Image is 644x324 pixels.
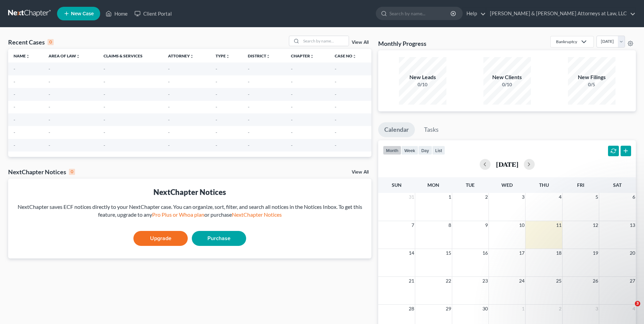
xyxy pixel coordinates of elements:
span: - [104,129,105,135]
span: - [49,142,50,148]
span: Thu [539,182,549,188]
a: Typeunfold_more [216,53,230,58]
span: - [248,117,250,123]
span: 19 [592,249,599,257]
span: 20 [629,249,636,257]
div: New Leads [399,73,446,81]
span: - [335,117,336,123]
span: - [248,79,250,85]
a: Nameunfold_more [14,53,30,58]
div: 0 [48,39,54,45]
span: - [216,91,217,97]
div: Bankruptcy [556,39,577,44]
span: 30 [482,305,489,313]
span: 8 [448,221,452,229]
span: - [291,79,293,85]
span: - [216,129,217,135]
a: Area of Lawunfold_more [49,53,80,58]
span: - [104,142,105,148]
span: - [335,66,336,72]
i: unfold_more [190,54,194,58]
i: unfold_more [266,54,270,58]
input: Search by name... [301,36,349,46]
span: 17 [518,249,525,257]
span: - [104,79,105,85]
span: 28 [408,305,415,313]
span: - [216,104,217,110]
i: unfold_more [352,54,356,58]
span: - [14,66,15,72]
span: - [168,66,170,72]
span: 7 [411,221,415,229]
span: - [248,104,250,110]
span: - [291,142,293,148]
span: - [248,129,250,135]
a: Case Nounfold_more [335,53,356,58]
span: - [168,117,170,123]
span: - [49,104,50,110]
a: Purchase [192,231,246,246]
button: list [432,146,445,155]
span: New Case [71,11,94,16]
a: View All [352,40,369,45]
span: 4 [558,193,562,201]
span: Sat [613,182,622,188]
span: 2 [558,305,562,313]
div: New Filings [568,73,615,81]
span: - [291,117,293,123]
span: - [248,66,250,72]
span: - [291,66,293,72]
span: - [49,66,50,72]
div: NextChapter saves ECF notices directly to your NextChapter case. You can organize, sort, filter, ... [14,203,366,219]
div: 0/10 [399,81,446,88]
a: Calendar [378,122,415,137]
span: 1 [521,305,525,313]
i: unfold_more [26,54,30,58]
span: - [14,129,15,135]
span: 10 [518,221,525,229]
span: 6 [632,193,636,201]
span: - [335,104,336,110]
span: 22 [445,277,452,285]
span: - [335,142,336,148]
span: - [14,91,15,97]
span: - [291,129,293,135]
button: week [401,146,418,155]
a: View All [352,170,369,175]
span: - [216,66,217,72]
span: - [216,79,217,85]
a: Chapterunfold_more [291,53,314,58]
span: 31 [408,193,415,201]
span: - [49,91,50,97]
span: - [104,117,105,123]
span: - [248,91,250,97]
span: - [168,129,170,135]
a: [PERSON_NAME] & [PERSON_NAME] Attorneys at Law, LLC [486,7,636,20]
span: - [49,79,50,85]
span: - [104,104,105,110]
iframe: Intercom live chat [621,301,637,317]
span: Mon [427,182,439,188]
div: Recent Cases [8,38,54,46]
div: New Clients [483,73,531,81]
div: 0/10 [483,81,531,88]
a: Home [102,7,131,20]
span: 23 [482,277,489,285]
span: - [248,142,250,148]
span: - [335,129,336,135]
span: - [104,66,105,72]
span: 18 [555,249,562,257]
i: unfold_more [310,54,314,58]
span: - [291,104,293,110]
div: NextChapter Notices [8,168,75,176]
span: 3 [635,301,640,306]
span: Fri [577,182,584,188]
span: - [216,117,217,123]
span: 9 [484,221,489,229]
span: - [216,142,217,148]
span: 5 [595,193,599,201]
span: 3 [595,305,599,313]
div: NextChapter Notices [14,187,366,197]
span: - [168,104,170,110]
span: - [168,142,170,148]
